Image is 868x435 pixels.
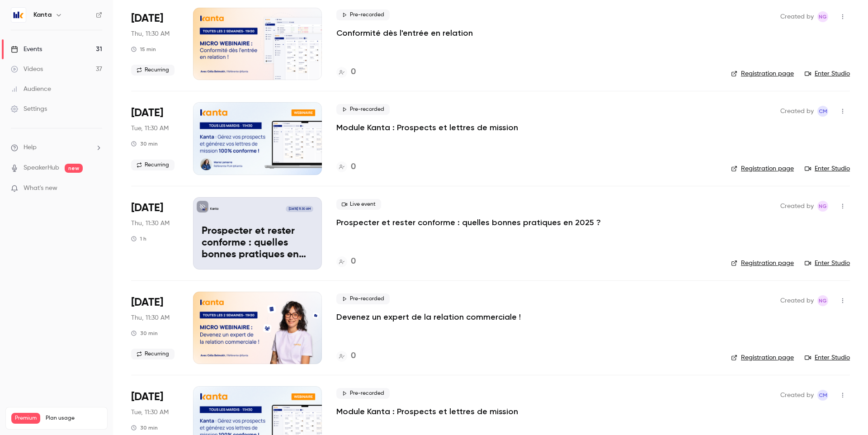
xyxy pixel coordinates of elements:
[817,201,828,212] span: Nicolas Guitard
[336,406,518,417] a: Module Kanta : Prospects et lettres de mission
[780,390,814,401] span: Created by
[351,255,356,268] h4: 0
[819,390,827,401] span: CM
[11,143,102,152] li: help-dropdown-opener
[780,201,814,212] span: Created by
[131,46,156,53] div: 15 min
[336,104,390,115] span: Pre-recorded
[336,312,521,322] a: Devenez un expert de la relation commerciale !
[805,259,850,268] a: Enter Studio
[819,106,827,117] span: CM
[131,313,170,322] span: Thu, 11:30 AM
[336,350,356,362] a: 0
[24,143,37,152] span: Help
[202,226,313,260] p: Prospecter et rester conforme : quelles bonnes pratiques en 2025 ?
[91,184,102,193] iframe: Noticeable Trigger
[805,164,850,173] a: Enter Studio
[817,390,828,401] span: Charlotte MARTEL
[131,219,170,228] span: Thu, 11:30 AM
[131,408,169,417] span: Tue, 11:30 AM
[24,163,59,173] a: SpeakerHub
[11,45,42,54] div: Events
[131,8,179,80] div: Nov 13 Thu, 11:30 AM (Europe/Paris)
[336,388,390,399] span: Pre-recorded
[731,353,794,362] a: Registration page
[805,69,850,78] a: Enter Studio
[24,184,57,193] span: What's new
[731,259,794,268] a: Registration page
[131,106,163,120] span: [DATE]
[731,69,794,78] a: Registration page
[336,66,356,78] a: 0
[131,197,179,270] div: Nov 20 Thu, 11:30 AM (Europe/Paris)
[131,65,175,76] span: Recurring
[336,255,356,268] a: 0
[336,122,518,133] a: Module Kanta : Prospects et lettres de mission
[131,349,175,359] span: Recurring
[817,11,828,22] span: Nicolas Guitard
[336,199,381,210] span: Live event
[131,102,179,175] div: Nov 18 Tue, 11:30 AM (Europe/Paris)
[131,11,163,26] span: [DATE]
[351,350,356,362] h4: 0
[46,415,102,422] span: Plan usage
[131,295,163,310] span: [DATE]
[131,292,179,364] div: Nov 20 Thu, 11:30 AM (Europe/Paris)
[286,206,313,212] span: [DATE] 11:30 AM
[817,106,828,117] span: Charlotte MARTEL
[336,217,601,228] a: Prospecter et rester conforme : quelles bonnes pratiques en 2025 ?
[336,9,390,20] span: Pre-recorded
[131,390,163,404] span: [DATE]
[819,295,827,306] span: NG
[65,164,83,173] span: new
[819,201,827,212] span: NG
[131,201,163,215] span: [DATE]
[33,10,52,19] h6: Kanta
[351,161,356,173] h4: 0
[351,66,356,78] h4: 0
[817,295,828,306] span: Nicolas Guitard
[780,11,814,22] span: Created by
[131,160,175,170] span: Recurring
[780,295,814,306] span: Created by
[131,235,146,242] div: 1 h
[131,140,158,147] div: 30 min
[131,29,170,38] span: Thu, 11:30 AM
[336,28,473,38] a: Conformité dès l'entrée en relation
[336,161,356,173] a: 0
[131,124,169,133] span: Tue, 11:30 AM
[11,104,47,113] div: Settings
[193,197,322,270] a: Prospecter et rester conforme : quelles bonnes pratiques en 2025 ?Kanta[DATE] 11:30 AMProspecter ...
[805,353,850,362] a: Enter Studio
[11,413,40,424] span: Premium
[819,11,827,22] span: NG
[731,164,794,173] a: Registration page
[11,65,43,74] div: Videos
[11,8,26,22] img: Kanta
[336,293,390,304] span: Pre-recorded
[780,106,814,117] span: Created by
[11,85,51,94] div: Audience
[210,207,218,211] p: Kanta
[131,330,158,337] div: 30 min
[131,424,158,431] div: 30 min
